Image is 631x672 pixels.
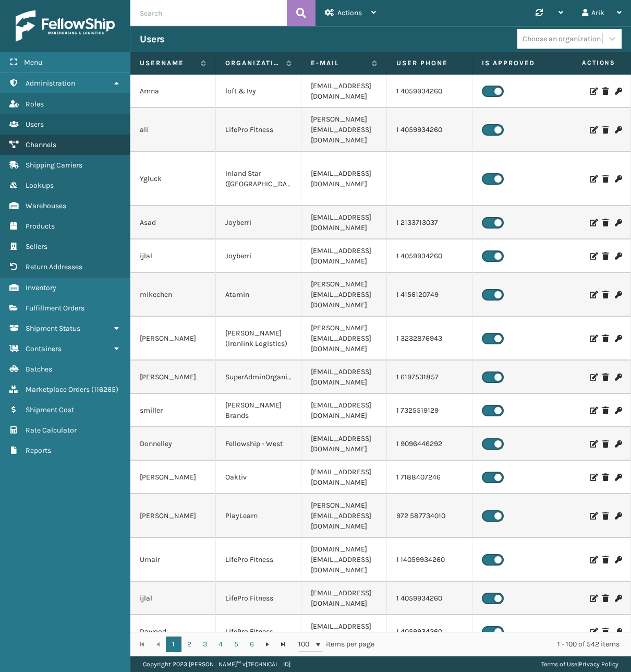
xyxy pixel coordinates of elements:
img: logo [16,10,115,42]
td: Dawood [130,615,216,649]
td: [PERSON_NAME][EMAIL_ADDRESS][DOMAIN_NAME] [301,273,387,317]
td: mikechen [130,273,216,317]
td: Inland Star ([GEOGRAPHIC_DATA]) [216,152,301,206]
td: LifePro Fitness [216,108,301,152]
span: Shipment Status [26,324,80,333]
span: Users [26,120,44,129]
td: Joyberri [216,206,301,239]
i: Delete [602,175,609,183]
td: [PERSON_NAME][EMAIL_ADDRESS][DOMAIN_NAME] [301,494,387,538]
td: [PERSON_NAME] [130,461,216,494]
td: [EMAIL_ADDRESS][DOMAIN_NAME] [301,582,387,615]
i: Delete [602,335,609,342]
span: Warehouses [26,201,66,210]
td: Asad [130,206,216,239]
td: 1 4156120749 [387,273,472,317]
label: Organization [225,58,281,68]
td: Fellowship - West [216,427,301,461]
span: Lookups [26,181,54,190]
span: Shipment Cost [26,405,74,414]
td: Joyberri [216,239,301,273]
span: Products [26,222,55,231]
span: items per page [298,637,374,652]
td: [EMAIL_ADDRESS][DOMAIN_NAME] [301,239,387,273]
td: 1 2133713037 [387,206,472,239]
i: Change Password [615,474,621,481]
td: 1 4059934260 [387,582,472,615]
td: Donnelley [130,427,216,461]
span: Sellers [26,242,47,251]
td: 1 6197531857 [387,361,472,394]
td: ijlal [130,239,216,273]
td: 1 4059934260 [387,75,472,108]
td: LifePro Fitness [216,615,301,649]
h3: Users [140,33,165,45]
i: Edit [590,512,596,520]
i: Edit [590,126,596,134]
i: Delete [602,88,609,95]
i: Change Password [615,595,621,602]
a: Privacy Policy [579,661,618,668]
i: Change Password [615,512,621,520]
span: Menu [24,58,42,67]
i: Edit [590,291,596,298]
td: 1 4059934260 [387,239,472,273]
td: [PERSON_NAME] Brands [216,394,301,427]
td: [PERSON_NAME] [130,317,216,361]
td: 1 3232876943 [387,317,472,361]
i: Change Password [615,253,621,260]
a: 1 [166,637,181,652]
td: [EMAIL_ADDRESS][DOMAIN_NAME] [301,75,387,108]
i: Delete [602,474,609,481]
i: Edit [590,253,596,260]
a: 5 [228,637,244,652]
span: Reports [26,446,51,455]
i: Edit [590,335,596,342]
label: Username [140,58,196,68]
td: [EMAIL_ADDRESS][DOMAIN_NAME] [301,361,387,394]
span: Return Addresses [26,262,82,271]
label: E-mail [311,58,367,68]
i: Delete [602,374,609,381]
i: Change Password [615,335,621,342]
td: Atamin [216,273,301,317]
i: Edit [590,407,596,414]
i: Change Password [615,556,621,563]
i: Edit [590,595,596,602]
i: Delete [602,291,609,298]
div: | [541,656,618,672]
td: loft & Ivy [216,75,301,108]
td: 1 9096446292 [387,427,472,461]
i: Delete [602,595,609,602]
i: Delete [602,126,609,134]
td: [PERSON_NAME] (Ironlink Logistics) [216,317,301,361]
i: Edit [590,88,596,95]
span: Roles [26,100,44,109]
i: Edit [590,474,596,481]
i: Change Password [615,175,621,183]
i: Edit [590,219,596,226]
span: Actions [549,54,622,71]
span: Marketplace Orders [26,385,90,394]
td: [EMAIL_ADDRESS][DOMAIN_NAME] [301,427,387,461]
span: Go to the last page [279,640,287,649]
span: ( 116265 ) [91,385,118,394]
span: Actions [337,8,362,17]
td: [PERSON_NAME][EMAIL_ADDRESS][DOMAIN_NAME] [301,317,387,361]
i: Delete [602,253,609,260]
i: Edit [590,374,596,381]
span: Containers [26,344,62,353]
i: Delete [602,556,609,563]
td: ijlal [130,582,216,615]
td: [EMAIL_ADDRESS][DOMAIN_NAME] [301,206,387,239]
i: Delete [602,512,609,520]
i: Edit [590,628,596,635]
i: Change Password [615,628,621,635]
span: 100 [298,639,314,650]
a: 3 [197,637,213,652]
td: 1 7325519129 [387,394,472,427]
i: Change Password [615,374,621,381]
span: Batches [26,365,52,374]
label: User phone [396,58,463,68]
td: Amna [130,75,216,108]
